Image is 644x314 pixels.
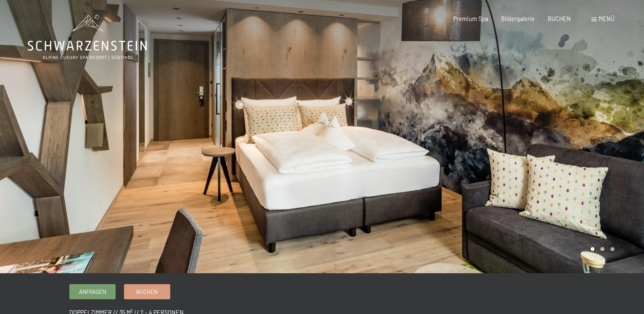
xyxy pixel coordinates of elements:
[599,15,615,22] span: Menü
[79,288,106,296] span: Anfragen
[136,288,158,296] span: Buchen
[124,285,170,298] a: Buchen
[548,15,571,22] a: BUCHEN
[453,15,488,22] a: Premium Spa
[70,285,115,298] a: Anfragen
[501,15,535,22] a: Bildergalerie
